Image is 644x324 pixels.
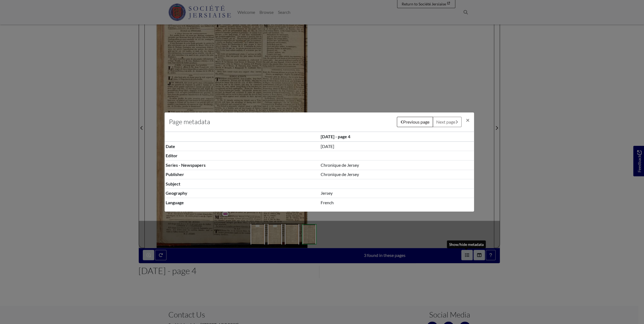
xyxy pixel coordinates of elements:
[319,170,474,179] td: Chronique de Jersey
[169,117,210,127] h4: Page metadata
[165,170,319,179] th: Publisher
[462,112,474,128] button: Close
[319,141,474,151] td: [DATE]
[433,117,462,127] button: Next page
[397,117,433,127] button: Previous page
[466,116,470,124] span: ×
[319,198,474,207] td: French
[165,141,319,151] th: Date
[165,179,319,189] th: Subject
[165,198,319,207] th: Language
[319,160,474,170] td: Chronique de Jersey
[319,132,474,141] th: [DATE] - page 4
[319,188,474,198] td: Jersey
[165,188,319,198] th: Geography
[165,160,319,170] th: Series - Newspapers
[165,151,319,161] th: Editor
[447,240,486,248] div: Show/hide metadata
